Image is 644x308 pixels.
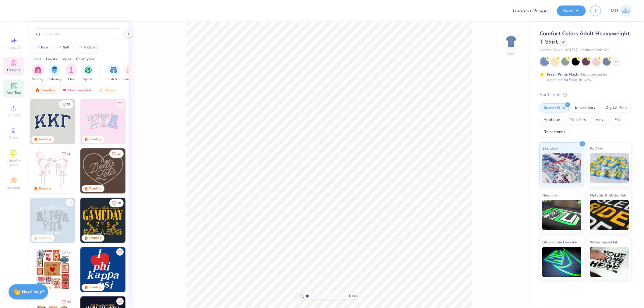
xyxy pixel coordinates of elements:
[505,35,517,48] img: Back
[620,5,632,17] img: Mirabelle Olis
[592,115,609,125] div: Vinyl
[611,115,625,125] div: Foil
[507,51,515,56] div: Back
[125,247,171,292] img: 8dd0a095-001a-4357-9dc2-290f0919220d
[540,91,632,98] div: Print Type
[75,148,120,193] img: d12a98c7-f0f7-4345-bf3a-b9f1b718b86e
[96,87,119,94] div: Newest
[127,66,134,73] img: Game Day Image
[9,135,19,140] span: Greek
[89,137,101,142] div: Trending
[39,236,51,240] div: Trending
[7,45,21,50] span: Image AI
[33,56,41,62] div: Orgs
[542,145,558,151] span: Standard
[540,48,562,53] span: Comfort Colors
[51,66,58,73] img: Fraternity Image
[65,64,77,82] button: filter button
[590,145,603,151] span: Puff Ink
[557,5,586,16] button: Save
[117,152,121,155] span: 17
[89,186,101,191] div: Trending
[6,90,21,95] span: Add Text
[30,247,75,292] img: 6de2c09e-6ade-4b04-8ea6-6dac27e4729e
[110,66,117,73] img: Rush & Bid Image
[59,100,73,108] button: Like
[75,198,120,243] img: a3f22b06-4ee5-423c-930f-667ff9442f68
[41,46,49,49] div: bear
[566,115,590,125] div: Transfers
[46,56,57,62] div: Events
[89,285,101,290] div: Trending
[54,43,72,52] button: golf
[107,77,121,82] span: Rush & Bid
[8,113,20,118] span: Upload
[581,48,611,53] span: Minimum Order: 24 +
[125,198,171,243] img: 2b704b5a-84f6-4980-8295-53d958423ff9
[7,68,20,73] span: Designs
[542,153,582,183] img: Standard
[65,64,77,82] div: filter for Club
[39,137,51,142] div: Trending
[62,88,67,92] img: most_fav.gif
[67,251,71,254] span: 14
[107,64,121,82] div: filter for Rush & Bid
[6,185,21,190] span: Decorate
[84,46,97,49] div: football
[82,64,94,82] div: filter for Sports
[547,72,579,77] strong: Fresh Prints Flash:
[80,148,125,193] img: 12710c6a-dcc0-49ce-8688-7fe8d5f96fe2
[35,88,40,92] img: trending.gif
[107,64,121,82] button: filter button
[117,202,121,205] span: 18
[116,100,124,108] button: Like
[540,30,630,45] span: Comfort Colors Adult Heavyweight T-Shirt
[123,64,137,82] div: filter for Game Day
[123,77,137,82] span: Game Day
[508,5,552,17] input: Untitled Design
[68,66,75,73] img: Club Image
[123,64,137,82] button: filter button
[35,46,40,49] img: trend_line.gif
[67,152,71,155] span: 15
[75,247,120,292] img: b0e5e834-c177-467b-9309-b33acdc40f03
[571,103,600,112] div: Embroidery
[59,298,73,306] button: Like
[590,239,618,245] span: Water based Ink
[75,43,100,52] button: football
[32,87,58,94] div: Trending
[59,150,73,158] button: Like
[602,103,631,112] div: Digital Print
[116,298,124,305] button: Like
[62,56,72,62] div: Styles
[590,247,629,277] img: Water based Ink
[59,248,73,257] button: Like
[547,72,622,83] div: This color can be expedited for 5 day delivery.
[30,198,75,243] img: 5a4b4175-9e88-49c8-8a23-26d96782ddc6
[67,103,71,106] span: 33
[59,87,94,94] div: Most Favorited
[80,198,125,243] img: b8819b5f-dd70-42f8-b218-32dd770f7b03
[540,128,569,137] div: Rhinestones
[32,77,44,82] span: Sorority
[48,64,62,82] div: filter for Fraternity
[68,77,75,82] span: Club
[348,293,358,299] span: 100 %
[540,103,569,112] div: Screen Print
[48,64,62,82] button: filter button
[542,239,577,245] span: Glow in the Dark Ink
[542,247,582,277] img: Glow in the Dark Ink
[85,66,92,73] img: Sports Image
[80,99,125,144] img: 9980f5e8-e6a1-4b4a-8839-2b0e9349023c
[540,115,564,125] div: Applique
[63,46,70,49] div: golf
[48,77,62,82] span: Fraternity
[611,7,618,14] span: MO
[82,64,94,82] button: filter button
[89,236,101,240] div: Trending
[32,43,51,52] button: bear
[83,77,93,82] span: Sports
[565,48,578,53] span: # C1717
[590,192,626,198] span: Metallic & Glitter Ink
[30,148,75,193] img: 83dda5b0-2158-48ca-832c-f6b4ef4c4536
